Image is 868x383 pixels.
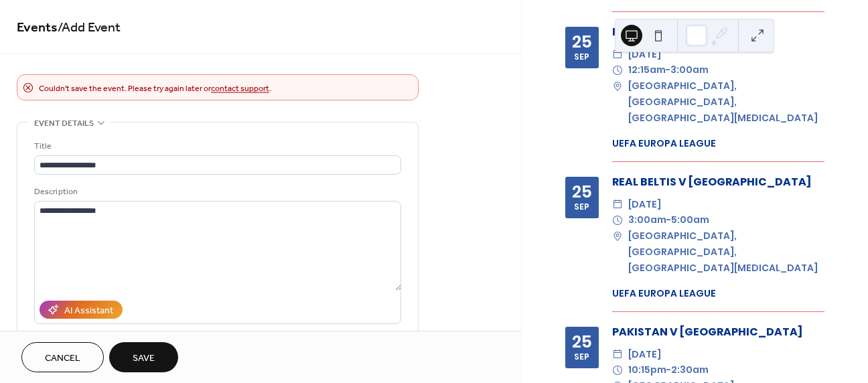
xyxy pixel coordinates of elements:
[612,24,824,40] div: PAOK V MACCABI TEL AVIV
[612,137,824,151] div: UEFA EUROPA LEAGUE
[628,347,661,363] span: [DATE]
[612,324,824,340] div: PAKISTAN V [GEOGRAPHIC_DATA]
[574,353,589,362] div: Sep
[572,333,592,350] div: 25
[64,304,113,318] div: AI Assistant
[628,78,824,126] span: [GEOGRAPHIC_DATA], [GEOGRAPHIC_DATA], [GEOGRAPHIC_DATA][MEDICAL_DATA]
[17,15,58,41] a: Events
[612,174,824,190] div: REAL BELTIS V [GEOGRAPHIC_DATA]
[612,362,623,378] div: ​
[34,185,399,199] div: Description
[109,342,178,372] button: Save
[666,212,671,228] span: -
[671,212,709,228] span: 5:00am
[666,362,671,378] span: -
[671,362,709,378] span: 2:30am
[612,287,824,301] div: UEFA EUROPA LEAGUE
[612,62,623,78] div: ​
[628,47,661,63] span: [DATE]
[612,347,623,363] div: ​
[574,53,589,62] div: Sep
[628,62,666,78] span: 12:15am
[666,62,670,78] span: -
[574,203,589,212] div: Sep
[612,78,623,94] div: ​
[34,139,399,153] div: Title
[670,62,709,78] span: 3:00am
[40,301,123,319] button: AI Assistant
[572,183,592,200] div: 25
[612,228,623,244] div: ​
[628,212,666,228] span: 3:00am
[133,352,155,366] span: Save
[612,197,623,213] div: ​
[628,197,661,213] span: [DATE]
[612,47,623,63] div: ​
[45,352,80,366] span: Cancel
[572,33,592,50] div: 25
[34,117,94,131] span: Event details
[628,362,666,378] span: 10:15pm
[58,15,121,41] span: / Add Event
[628,228,824,276] span: [GEOGRAPHIC_DATA], [GEOGRAPHIC_DATA], [GEOGRAPHIC_DATA][MEDICAL_DATA]
[612,212,623,228] div: ​
[39,82,271,96] span: Couldn't save the event. Please try again later or .
[211,81,269,96] a: contact support
[21,342,104,372] button: Cancel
